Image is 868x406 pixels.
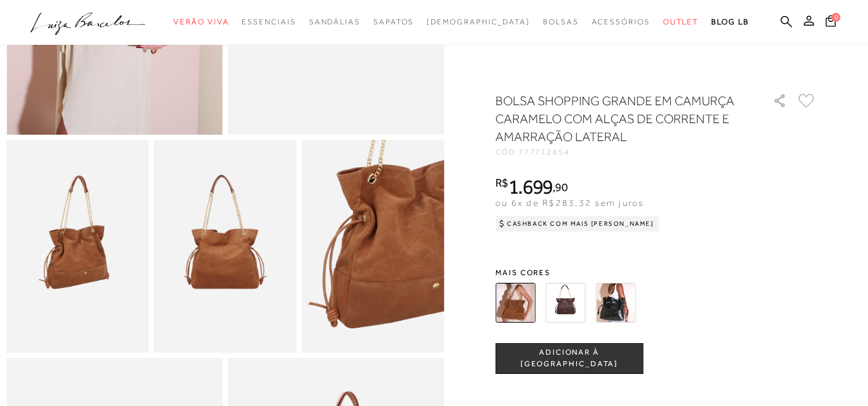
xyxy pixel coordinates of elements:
span: ADICIONAR À [GEOGRAPHIC_DATA] [496,347,642,369]
i: , [553,182,567,193]
a: BLOG LB [711,10,748,34]
i: R$ [495,177,508,189]
img: image [301,140,444,353]
span: [DEMOGRAPHIC_DATA] [427,17,530,26]
span: Outlet [663,17,699,26]
button: ADICIONAR À [GEOGRAPHIC_DATA] [495,343,643,374]
div: CÓD: [495,148,752,156]
a: categoryNavScreenReaderText [242,10,296,34]
div: Cashback com Mais [PERSON_NAME] [495,216,659,232]
img: BOLSA SHOPPING GRANDE EM COURO CAFÉ COM ALÇAS DE CORRENTE E AMARRAÇÃO LATERAL [545,283,585,323]
span: Sapatos [373,17,414,26]
img: image [6,140,149,353]
span: 90 [555,180,567,194]
span: ou 6x de R$283,32 sem juros [495,198,644,208]
a: categoryNavScreenReaderText [309,10,360,34]
span: Mais cores [495,269,817,276]
span: Essenciais [242,17,296,26]
a: categoryNavScreenReaderText [373,10,414,34]
img: image [154,140,297,353]
span: 0 [831,13,840,22]
span: BLOG LB [711,17,748,26]
a: categoryNavScreenReaderText [663,10,699,34]
span: Verão Viva [173,17,229,26]
span: Sandálias [309,17,360,26]
span: Bolsas [543,17,579,26]
a: categoryNavScreenReaderText [543,10,579,34]
span: 1.699 [508,175,553,198]
a: categoryNavScreenReaderText [173,10,229,34]
a: categoryNavScreenReaderText [592,10,650,34]
button: 0 [822,14,840,31]
span: Acessórios [592,17,650,26]
a: noSubCategoriesText [427,10,530,34]
img: BOLSA SHOPPING GRANDE EM CAMURÇA CARAMELO COM ALÇAS DE CORRENTE E AMARRAÇÃO LATERAL [495,283,535,323]
span: 777712854 [518,148,570,156]
h1: BOLSA SHOPPING GRANDE EM CAMURÇA CARAMELO COM ALÇAS DE CORRENTE E AMARRAÇÃO LATERAL [495,92,736,146]
img: BOLSA SHOPPING GRANDE EM COURO PRETO COM ALÇAS DE CORRENTE E AMARRAÇÃO LATERAL [596,283,635,323]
